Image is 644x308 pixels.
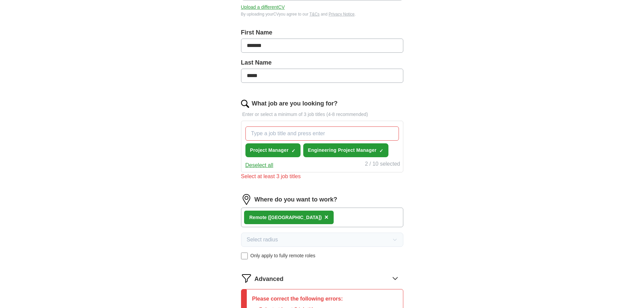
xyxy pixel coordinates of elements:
button: Upload a differentCV [241,4,285,11]
a: T&Cs [309,12,319,17]
span: ✓ [379,148,383,153]
div: Remote ([GEOGRAPHIC_DATA]) [249,214,322,221]
img: search.png [241,100,249,108]
span: × [325,213,329,221]
span: Advanced [255,275,284,284]
button: Engineering Project Manager✓ [303,143,388,157]
label: First Name [241,28,403,37]
div: By uploading your CV you agree to our and . [241,11,403,17]
button: Select radius [241,233,403,247]
span: Only apply to fully remote roles [251,252,315,259]
a: Privacy Notice [329,12,355,17]
input: Only apply to fully remote roles [241,253,248,259]
img: location.png [241,194,252,205]
button: × [325,212,329,222]
label: Where do you want to work? [255,195,337,204]
label: Last Name [241,58,403,67]
button: Project Manager✓ [245,143,301,157]
div: 2 / 10 selected [365,160,400,169]
span: ✓ [291,148,295,153]
input: Type a job title and press enter [245,126,399,141]
img: filter [241,273,252,284]
span: Engineering Project Manager [308,147,377,154]
button: Deselect all [245,161,273,169]
span: Project Manager [250,147,289,154]
span: Select radius [247,236,278,244]
div: Select at least 3 job titles [241,172,403,181]
p: Enter or select a minimum of 3 job titles (4-8 recommended) [241,111,403,118]
label: What job are you looking for? [252,99,338,108]
p: Please correct the following errors: [252,295,343,303]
